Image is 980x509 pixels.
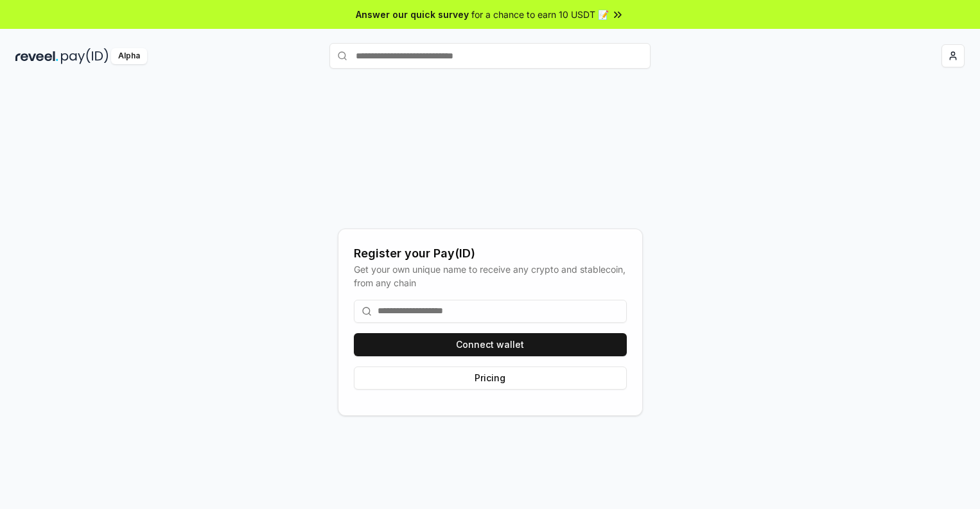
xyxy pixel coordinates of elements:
button: Pricing [354,367,627,390]
div: Alpha [111,48,147,64]
button: Connect wallet [354,333,627,356]
span: for a chance to earn 10 USDT 📝 [471,8,609,21]
div: Register your Pay(ID) [354,245,627,263]
span: Answer our quick survey [356,8,469,21]
div: Get your own unique name to receive any crypto and stablecoin, from any chain [354,263,627,289]
img: pay_id [61,48,109,64]
img: reveel_dark [15,48,58,64]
